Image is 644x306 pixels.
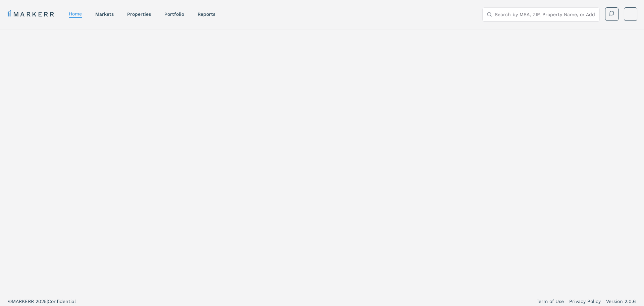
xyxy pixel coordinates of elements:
span: Confidential [48,299,76,304]
a: Privacy Policy [569,298,601,305]
span: © [8,299,12,304]
a: Term of Use [537,298,564,305]
a: Version 2.0.6 [606,298,636,305]
span: MARKERR [12,299,36,304]
a: MARKERR [7,9,55,19]
a: markets [95,11,114,17]
a: Portfolio [164,11,184,17]
a: home [69,11,82,16]
a: reports [198,11,215,17]
a: properties [127,11,151,17]
span: 2025 | [36,299,48,304]
input: Search by MSA, ZIP, Property Name, or Address [495,8,595,21]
